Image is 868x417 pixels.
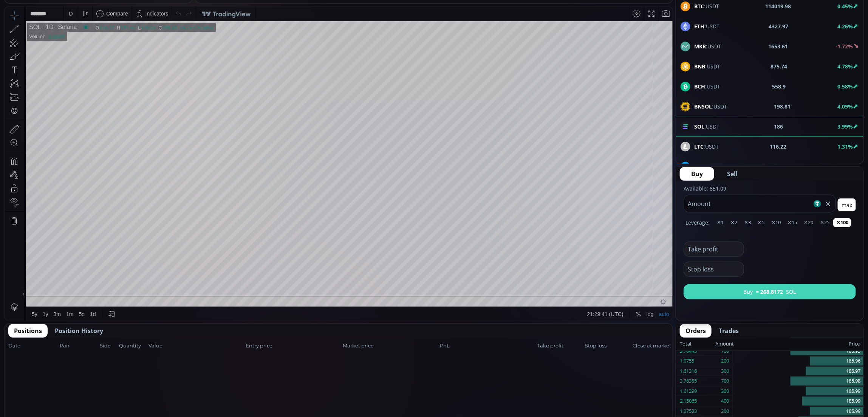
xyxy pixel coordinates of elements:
[74,305,80,311] div: 5d
[55,326,103,335] span: Position History
[7,101,13,108] div: 
[733,366,863,377] div: 185.97
[694,102,727,110] span: :USDT
[721,376,729,386] div: 700
[91,19,95,24] div: O
[774,102,791,110] b: 198.81
[246,342,340,350] span: Entry price
[694,103,712,110] b: BNSOL
[694,163,707,170] b: LINK
[838,198,856,211] button: max
[837,103,853,110] b: 4.09%
[49,305,56,311] div: 3m
[733,396,863,406] div: 185.99
[537,342,583,350] span: Take profit
[343,342,438,350] span: Market price
[639,301,652,315] div: Toggle Log Scale
[837,143,853,150] b: 1.31%
[654,305,665,311] div: auto
[38,305,44,311] div: 1y
[755,218,767,227] button: ✕5
[694,83,705,90] b: BCH
[27,305,33,311] div: 5y
[713,324,744,338] button: Trades
[694,2,719,10] span: :USDT
[733,406,863,417] div: 185.99
[680,346,697,356] div: 3.76445
[25,17,37,24] div: SOL
[766,2,791,10] b: 114019.98
[580,301,622,315] button: 21:29:41 (UTC)
[680,167,714,181] button: Buy
[715,339,734,349] div: Amount
[64,4,68,10] div: D
[133,19,136,24] div: L
[116,19,132,24] div: 187.97
[680,324,712,338] button: Orders
[773,163,786,171] b: 26.16
[733,376,863,386] div: 185.98
[727,218,740,227] button: ✕2
[158,19,173,24] div: 186.01
[95,19,110,24] div: 176.22
[440,342,535,350] span: PnL
[721,386,729,396] div: 300
[694,42,721,50] span: :USDT
[684,185,726,192] label: Available: 851.09
[721,396,729,406] div: 400
[721,406,729,416] div: 200
[154,19,158,24] div: C
[733,386,863,397] div: 185.99
[719,326,739,335] span: Trades
[14,326,42,335] span: Positions
[680,396,697,406] div: 2.15065
[837,23,853,30] b: 4.26%
[694,82,720,90] span: :USDT
[112,19,116,24] div: H
[583,305,619,311] span: 21:29:41 (UTC)
[727,169,738,178] span: Sell
[769,42,788,50] b: 1653.61
[769,22,788,30] b: 4327.97
[137,19,152,24] div: 176.04
[733,356,863,366] div: 185.96
[49,17,72,24] div: Solana
[837,83,853,90] b: 0.58%
[78,17,85,24] div: Market open
[149,342,243,350] span: Value
[680,339,715,349] div: Total
[837,3,853,10] b: 0.45%
[680,406,697,416] div: 1.07533
[694,3,704,10] b: BTC
[741,218,754,227] button: ✕3
[837,163,853,170] b: 8.86%
[801,218,816,227] button: ✕20
[694,23,704,30] b: ETH
[833,218,851,227] button: ✕100
[101,301,113,315] div: Go to
[716,167,749,181] button: Sell
[60,342,97,350] span: Pair
[642,305,649,311] div: log
[714,218,727,227] button: ✕1
[175,19,209,24] div: +9.79 (+5.56%)
[772,82,786,90] b: 558.9
[691,169,703,178] span: Buy
[62,305,69,311] div: 1m
[633,342,669,350] span: Close at market
[685,326,706,335] span: Orders
[771,62,787,70] b: 875.74
[85,305,91,311] div: 1d
[37,17,49,24] div: 1D
[25,27,41,33] div: Volume
[733,346,863,357] div: 185.95
[770,143,786,150] b: 116.22
[8,342,57,350] span: Date
[141,4,164,10] div: Indicators
[49,324,109,338] button: Position History
[680,356,694,366] div: 1.0755
[684,284,856,299] button: Buy≈ 268.8172SOL
[694,62,720,70] span: :USDT
[8,324,48,338] button: Positions
[102,4,124,10] div: Compare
